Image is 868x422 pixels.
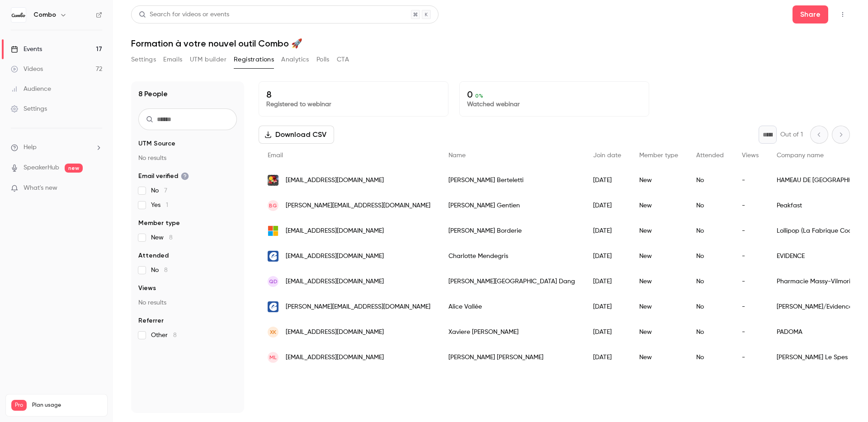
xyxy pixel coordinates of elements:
span: [PERSON_NAME][EMAIL_ADDRESS][DOMAIN_NAME] [286,302,430,312]
img: evidence.eco [268,251,278,262]
span: [EMAIL_ADDRESS][DOMAIN_NAME] [286,277,384,286]
span: Plan usage [32,402,102,409]
span: What's new [24,183,57,193]
li: help-dropdown-opener [11,143,102,152]
div: [PERSON_NAME][GEOGRAPHIC_DATA] Dang [439,269,584,294]
div: [PERSON_NAME] Berteletti [439,168,584,193]
div: [DATE] [584,244,630,269]
div: [DATE] [584,269,630,294]
img: evidence.eco [268,301,278,312]
div: - [733,294,768,319]
img: Combo [11,8,26,22]
span: [EMAIL_ADDRESS][DOMAIN_NAME] [286,252,384,261]
div: - [733,218,768,244]
span: Member type [138,219,180,228]
div: New [630,168,687,193]
span: Company name [777,152,824,159]
span: No [151,266,168,275]
div: Alice Vallée [439,294,584,319]
span: 8 [164,267,168,273]
div: Xaviere [PERSON_NAME] [439,319,584,345]
span: [EMAIL_ADDRESS][DOMAIN_NAME] [286,328,384,337]
img: lameauvert.com [268,175,278,186]
p: No results [138,298,237,307]
span: Member type [639,152,678,159]
div: [PERSON_NAME] Gentien [439,193,584,218]
div: Videos [11,65,43,74]
span: [EMAIL_ADDRESS][DOMAIN_NAME] [286,226,384,236]
span: 7 [164,188,167,194]
span: New [151,233,173,242]
span: 1 [166,202,168,208]
div: [DATE] [584,168,630,193]
span: Pro [11,400,27,411]
span: No [151,186,167,195]
p: Watched webinar [467,100,642,109]
button: Emails [163,52,182,67]
div: No [687,269,733,294]
span: 8 [169,234,173,241]
span: 8 [173,332,177,338]
span: UTM Source [138,139,175,148]
div: [PERSON_NAME] [PERSON_NAME] [439,345,584,370]
p: Out of 1 [780,130,803,139]
h1: Formation à votre nouvel outil Combo 🚀 [131,38,850,49]
span: new [65,164,83,173]
div: [DATE] [584,319,630,345]
p: Registered to webinar [266,100,441,109]
div: No [687,294,733,319]
div: No [687,319,733,345]
div: New [630,218,687,244]
span: Views [742,152,759,159]
span: 0 % [475,93,483,99]
button: Share [793,5,828,23]
span: Help [24,143,37,152]
div: Search for videos or events [139,10,229,19]
span: [PERSON_NAME][EMAIL_ADDRESS][DOMAIN_NAME] [286,201,430,211]
div: New [630,294,687,319]
div: - [733,244,768,269]
div: [DATE] [584,193,630,218]
span: [EMAIL_ADDRESS][DOMAIN_NAME] [286,353,384,362]
span: Email verified [138,172,189,181]
div: Settings [11,104,47,113]
div: New [630,193,687,218]
div: New [630,345,687,370]
p: 8 [266,89,441,100]
span: BG [269,202,277,210]
a: SpeakerHub [24,163,59,173]
span: Email [268,152,283,159]
div: No [687,244,733,269]
h1: 8 People [138,89,168,99]
div: No [687,345,733,370]
div: [DATE] [584,345,630,370]
div: No [687,193,733,218]
p: 0 [467,89,642,100]
div: Audience [11,84,51,94]
p: No results [138,154,237,163]
div: New [630,319,687,345]
h6: Combo [33,10,56,19]
div: New [630,269,687,294]
div: - [733,319,768,345]
img: outlook.com [268,225,278,236]
button: Settings [131,52,156,67]
section: facet-groups [138,139,237,340]
span: XK [270,328,276,336]
div: New [630,244,687,269]
button: CTA [337,52,349,67]
span: Join date [593,152,621,159]
button: Analytics [281,52,309,67]
div: [PERSON_NAME] Borderie [439,218,584,244]
div: No [687,218,733,244]
div: [DATE] [584,218,630,244]
div: Events [11,45,42,54]
button: Registrations [234,52,274,67]
button: UTM builder [190,52,226,67]
span: [EMAIL_ADDRESS][DOMAIN_NAME] [286,176,384,185]
div: - [733,345,768,370]
div: No [687,168,733,193]
iframe: Noticeable Trigger [91,184,102,192]
span: Views [138,284,156,293]
span: Attended [696,152,724,159]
